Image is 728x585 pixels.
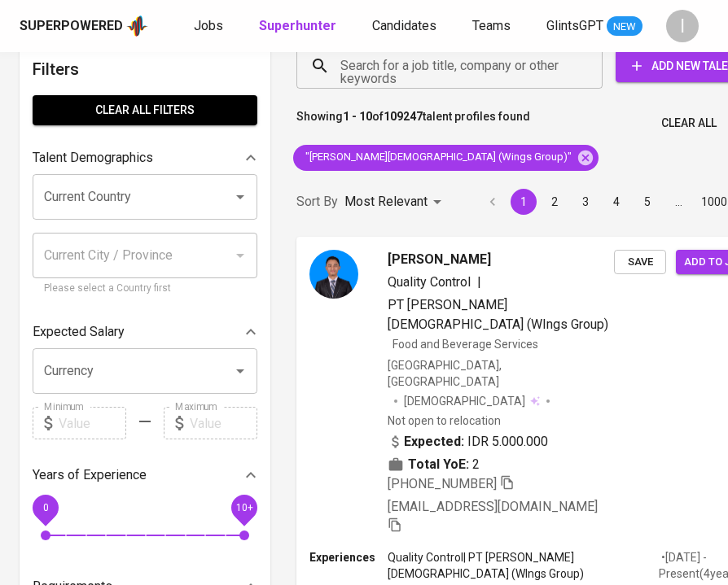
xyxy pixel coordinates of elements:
button: Go to page 5 [634,189,660,215]
b: 1 - 10 [343,110,372,123]
p: Expected Salary [33,322,125,342]
button: Save [614,250,666,275]
button: Clear All filters [33,95,257,125]
span: | [477,273,481,292]
input: Value [190,407,257,439]
p: Please select a Country first [44,281,246,297]
span: Food and Beverage Services [393,338,538,351]
a: Teams [472,16,514,37]
p: Most Relevant [344,192,428,212]
span: Candidates [372,18,436,33]
span: [DEMOGRAPHIC_DATA] [404,393,528,409]
span: 10+ [235,502,252,513]
h6: Filters [33,56,257,82]
span: GlintsGPT [546,18,603,33]
a: Superpoweredapp logo [20,14,148,38]
span: [PERSON_NAME] [388,250,491,269]
p: Quality Control | PT [PERSON_NAME][DEMOGRAPHIC_DATA] (WIngs Group) [388,549,659,582]
div: "[PERSON_NAME][DEMOGRAPHIC_DATA] (Wings Group)" [293,145,599,171]
button: Open [229,360,252,382]
div: [GEOGRAPHIC_DATA], [GEOGRAPHIC_DATA] [388,357,614,390]
div: Talent Demographics [33,142,257,174]
div: Most Relevant [344,187,447,217]
span: Clear All filters [46,100,244,120]
div: IDR 5.000.000 [388,432,548,452]
span: Jobs [194,18,223,33]
span: Teams [472,18,511,33]
span: [PHONE_NUMBER] [388,476,497,491]
span: 2 [472,455,480,474]
img: 3e6cfefa3b50fee913399ff9cf6fd3bd.png [309,250,358,299]
button: Go to page 4 [603,189,629,215]
div: … [665,194,691,210]
button: Open [229,186,252,208]
a: Jobs [194,16,226,37]
span: [EMAIL_ADDRESS][DOMAIN_NAME] [388,499,598,514]
div: Expected Salary [33,316,257,348]
b: Superhunter [259,18,336,33]
b: 109247 [384,110,423,123]
input: Value [59,407,126,439]
p: Talent Demographics [33,148,153,168]
b: Expected: [404,432,464,452]
button: page 1 [511,189,537,215]
p: Years of Experience [33,465,147,485]
span: NEW [607,19,642,35]
button: Go to page 3 [572,189,599,215]
a: GlintsGPT NEW [546,16,642,37]
span: PT [PERSON_NAME][DEMOGRAPHIC_DATA] (WIngs Group) [388,297,608,332]
div: Superpowered [20,17,123,36]
p: Experiences [309,549,388,565]
span: "[PERSON_NAME][DEMOGRAPHIC_DATA] (Wings Group)" [293,150,581,165]
div: I [666,10,699,42]
span: 0 [42,502,48,513]
button: Go to page 2 [542,189,568,215]
p: Showing of talent profiles found [296,108,530,138]
a: Superhunter [259,16,340,37]
span: Save [622,253,658,272]
p: Sort By [296,192,338,212]
a: Candidates [372,16,440,37]
span: Quality Control [388,274,471,290]
img: app logo [126,14,148,38]
span: Clear All [661,113,717,133]
div: Years of Experience [33,459,257,491]
b: Total YoE: [408,455,469,474]
p: Not open to relocation [388,413,501,429]
button: Clear All [655,108,723,138]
